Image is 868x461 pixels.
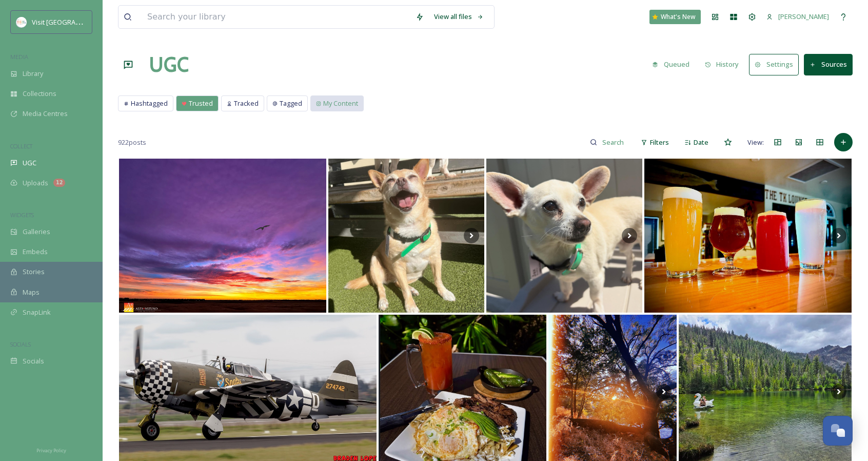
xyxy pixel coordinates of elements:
[23,287,40,297] span: Maps
[323,99,358,108] span: My Content
[649,10,701,24] a: What's New
[486,159,642,313] img: DOG OF THE WEEK: Jax!⭐️ Big spotlight, little dog…It’s Jax!🥰 This little chihuahua spends his tim...
[700,54,749,74] a: History
[700,54,744,74] button: History
[597,132,630,152] input: Search
[761,7,834,27] a: [PERSON_NAME]
[10,211,34,219] span: WIDGETS
[10,53,28,61] span: MEDIA
[23,308,51,317] span: SnapLink
[647,54,695,74] button: Queued
[647,54,700,74] a: Queued
[749,54,804,75] a: Settings
[23,356,44,366] span: Socials
[189,99,213,108] span: Trusted
[32,17,162,27] span: Visit [GEOGRAPHIC_DATA][PERSON_NAME]
[10,142,32,150] span: COLLECT
[650,138,669,147] span: Filters
[644,159,852,313] img: Happy Friday! We’ve got a few new tasty treats available this evening! Mo Mosaic Mo Problems - do...
[234,99,259,108] span: Tracked
[119,159,326,313] img: Mother Nature’s Palette #outdoorphotography #naturephotography #sunsetphotography #clouds #colorf...
[23,69,43,79] span: Library
[118,138,146,147] span: 922 posts
[23,267,45,277] span: Stories
[749,54,799,75] button: Settings
[694,138,708,147] span: Date
[804,54,853,75] button: Sources
[280,99,302,108] span: Tagged
[131,99,168,108] span: Hashtagged
[23,178,48,188] span: Uploads
[36,447,66,454] span: Privacy Policy
[23,109,68,119] span: Media Centres
[53,179,65,187] div: 12
[149,49,189,80] a: UGC
[747,138,764,147] span: View:
[328,159,484,313] img: Happy Monday from some smiley friends here at The Local Bark! Nothing makes us happier than seein...
[10,340,31,348] span: SOCIALS
[23,158,36,168] span: UGC
[429,7,489,27] a: View all files
[16,17,27,27] img: images.png
[23,89,56,99] span: Collections
[36,444,66,456] a: Privacy Policy
[778,12,829,21] span: [PERSON_NAME]
[23,227,50,237] span: Galleries
[23,247,48,257] span: Embeds
[142,6,410,28] input: Search your library
[823,416,853,446] button: Open Chat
